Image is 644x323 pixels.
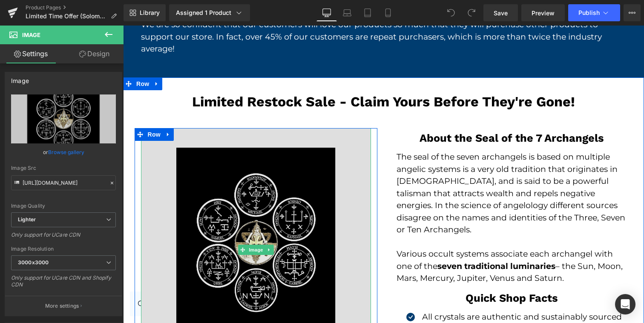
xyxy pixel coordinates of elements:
a: Preview [521,4,565,21]
a: Expand / Collapse [141,219,150,229]
a: New Library [124,4,166,21]
button: Publish [568,4,620,21]
a: Mobile [378,4,398,21]
span: Save [494,9,508,17]
button: Undo [443,4,460,21]
h3: Quick Shop Facts [273,266,503,279]
span: Library [140,9,160,17]
b: Lighter [18,216,36,223]
span: Limited Time Offer (Solomon Wealth Ring) [26,13,107,20]
p: More settings [45,302,79,310]
div: Image Resolution [11,246,116,252]
a: Laptop [337,4,357,21]
div: Only support for UCare CDN and Shopify CDN [11,274,116,294]
p: All crystals are authentic and sustainably sourced [299,286,499,298]
span: Preview [532,9,555,17]
button: More [624,4,641,21]
div: Open Intercom Messenger [615,294,635,314]
a: Browse gallery [48,145,84,160]
a: Tablet [357,4,378,21]
h3: About the Seal of the 7 Archangels [273,106,503,119]
a: Expand / Collapse [28,52,39,65]
span: Image [22,31,40,38]
a: Desktop [316,4,337,21]
a: Expand / Collapse [40,103,51,115]
span: Publish [578,9,600,16]
strong: seven traditional luminaries [314,236,432,246]
span: Row [23,103,40,115]
div: or [11,148,116,157]
div: Image [11,72,29,84]
span: Row [11,52,28,65]
input: Link [11,175,116,190]
a: Product Pages [26,4,124,11]
div: Only support for UCare CDN [11,232,116,244]
span: Image [124,219,142,229]
h1: Limited Restock Sale - Claim Yours Before They're Gone! [11,68,510,85]
p: Various occult systems associate each archangel with one of the – the Sun, Moon, Mars, Mercury, J... [273,223,503,259]
p: The seal of the seven archangels is based on multiple angelic systems is a very old tradition tha... [273,126,503,211]
a: Design [63,44,125,63]
div: Image Src [11,165,116,171]
button: Redo [463,4,480,21]
div: To enrich screen reader interactions, please activate Accessibility in Grammarly extension settings [11,68,510,85]
button: More settings [5,296,122,316]
div: Image Quality [11,203,116,209]
div: Assigned 1 Product [176,9,243,17]
b: 3000x3000 [18,259,49,266]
